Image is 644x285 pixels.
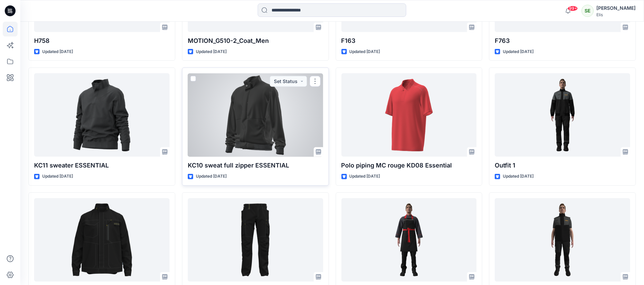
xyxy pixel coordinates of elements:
a: Pr5070A1_COTTON_MOVAPRIME_Jacket_Men [34,198,170,282]
a: Kaufland Outfit Man Bib Apron [341,198,477,282]
p: Updated [DATE] [350,173,380,180]
p: Updated [DATE] [42,48,73,55]
div: Elis [596,12,636,17]
a: Outfit 1 [495,73,630,157]
p: F163 [341,36,477,46]
a: Pr5070C1_COTTON_MOVAPRIME_Trousers_Men [188,198,323,282]
p: Updated [DATE] [350,48,380,55]
p: KC10 sweat full zipper ESSENTIAL [188,161,323,170]
p: H758 [34,36,170,46]
div: [PERSON_NAME] [596,4,636,12]
a: Polo piping MC rouge KD08 Essential [341,73,477,157]
p: Polo piping MC rouge KD08 Essential [341,161,477,170]
a: KC10 sweat full zipper ESSENTIAL [188,73,323,157]
p: Updated [DATE] [503,48,534,55]
a: KC11 sweater ESSENTIAL [34,73,170,157]
p: Updated [DATE] [196,48,227,55]
p: KC11 sweater ESSENTIAL [34,161,170,170]
p: Updated [DATE] [196,173,227,180]
p: F763 [495,36,630,46]
a: Outfit 2 [495,198,630,282]
div: SE [582,5,594,17]
p: Outfit 1 [495,161,630,170]
span: 99+ [568,6,578,11]
p: Updated [DATE] [503,173,534,180]
p: Updated [DATE] [42,173,73,180]
p: MOTION_G510-2_Coat_Men [188,36,323,46]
